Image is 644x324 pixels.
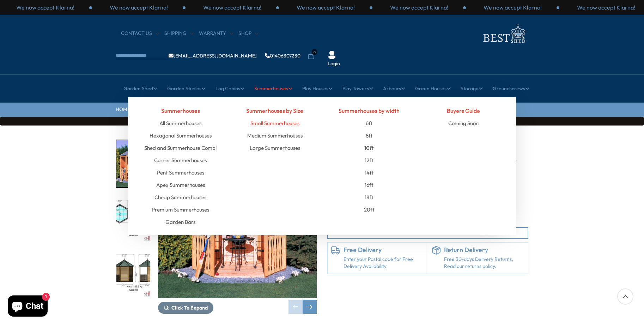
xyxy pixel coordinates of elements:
[288,300,303,314] div: Previous slide
[366,129,373,142] a: 8ft
[365,166,374,179] a: 14ft
[328,51,336,59] img: User Icon
[203,4,261,11] p: We now accept Klarna!
[116,106,130,113] a: HOME
[328,60,340,67] a: Login
[479,22,528,45] img: logo
[92,4,186,11] div: 1 / 3
[383,80,405,97] a: Arbours
[159,117,201,129] a: All Summerhouses
[110,4,168,11] p: We now accept Klarna!
[365,179,373,191] a: 16ft
[444,256,525,270] p: Free 30-days Delivery Returns, Read our returns policy.
[364,203,375,216] a: 20ft
[238,30,259,37] a: Shop
[297,4,355,11] p: We now accept Klarna!
[254,80,292,97] a: Summerhouses
[390,4,448,11] p: We now accept Klarna!
[167,80,206,97] a: Garden Studios
[152,203,209,216] a: Premium Summerhouses
[493,80,529,97] a: Groundscrews
[186,4,279,11] div: 2 / 3
[577,4,635,11] p: We now accept Klarna!
[422,104,506,117] h4: Buyers Guide
[247,129,303,142] a: Medium Summerhouses
[250,142,300,154] a: Large Summerhouses
[154,191,206,203] a: Cheap Summerhouses
[484,4,542,11] p: We now accept Klarna!
[116,196,150,243] img: A5656Gazebo2020internalmm_c8bbf1ce-2d67-4fa3-b2a0-1e2f5fc652c1_200x200.jpg
[164,30,194,37] a: Shipping
[116,140,151,188] div: 1 / 8
[365,191,373,203] a: 18ft
[461,80,483,97] a: Storage
[116,250,151,298] div: 3 / 8
[144,142,217,154] a: Shed and Summerhouse Combi
[233,104,317,117] h4: Summerhouses by Size
[121,30,159,37] a: CONTACT US
[171,305,208,311] span: Click To Expand
[123,80,157,97] a: Garden Shed
[311,49,317,55] span: 0
[466,4,559,11] div: 2 / 3
[150,129,212,142] a: Hexagonal Summerhouses
[116,251,150,298] img: A5656Gazebo2020mmft_a9fa3a3a-7935-4de7-84ee-ade4ab379727_200x200.jpg
[365,154,373,166] a: 12ft
[156,179,205,191] a: Apex Summerhouses
[415,80,451,97] a: Green Houses
[444,246,525,254] h6: Return Delivery
[215,80,244,97] a: Log Cabins
[116,195,151,243] div: 2 / 8
[154,154,207,166] a: Corner Summerhouses
[366,117,373,129] a: 6ft
[342,80,373,97] a: Play Towers
[199,30,233,37] a: Warranty
[158,302,213,314] button: Click To Expand
[302,80,333,97] a: Play Houses
[169,53,257,58] a: [EMAIL_ADDRESS][DOMAIN_NAME]
[157,166,204,179] a: Pent Summerhouses
[6,295,50,318] inbox-online-store-chat: Shopify online store chat
[116,140,150,187] img: ShireGazebo_35df365f-5782-4d2a-b394-40fe0f8deb3c_200x200.jpg
[364,142,374,154] a: 10ft
[265,53,300,58] a: 01406307230
[448,117,479,129] a: Coming Soon
[372,4,466,11] div: 1 / 3
[327,104,411,117] h4: Summerhouses by width
[16,4,74,11] p: We now accept Klarna!
[279,4,372,11] div: 3 / 3
[308,53,315,60] a: 0
[250,117,299,129] a: Small Summerhouses
[344,256,424,270] a: Enter your Postal code for Free Delivery Availability
[139,104,223,117] h4: Summerhouses
[303,300,317,314] div: Next slide
[344,246,424,254] h6: Free Delivery
[165,216,195,228] a: Garden Bars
